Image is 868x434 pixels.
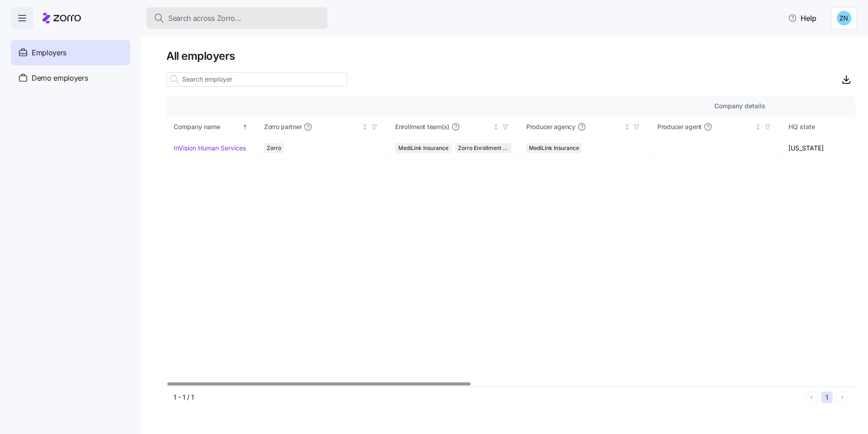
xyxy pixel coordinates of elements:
a: Employers [11,40,130,65]
button: Search across Zorro... [146,7,327,29]
button: Previous page [806,391,817,403]
div: Not sorted [493,124,499,130]
span: Demo employers [32,72,88,84]
div: Sorted ascending [242,124,248,130]
div: Not sorted [755,124,761,130]
a: Demo employers [11,65,130,91]
div: Not sorted [624,124,630,130]
span: Employers [32,47,66,58]
span: Zorro Enrollment Team [458,143,509,153]
span: MediLink Insurance [529,143,579,153]
div: Company name [174,122,241,132]
span: Enrollment team(s) [395,122,449,131]
div: Not sorted [362,124,368,130]
span: Zorro partner [264,122,302,131]
img: 5c518db9dac3a343d5b258230af867d6 [837,11,851,25]
th: Zorro partnerNot sorted [257,116,388,137]
span: Producer agent [657,122,702,131]
input: Search employer [166,72,347,87]
a: InVision Human Services [174,144,246,153]
th: Enrollment team(s)Not sorted [388,116,519,137]
span: Zorro [267,143,281,153]
button: Help [781,9,824,27]
div: 1 - 1 / 1 [174,393,802,402]
th: Producer agentNot sorted [650,116,781,137]
button: Next page [836,391,848,403]
th: Producer agencyNot sorted [519,116,650,137]
button: 1 [821,391,833,403]
span: Producer agency [526,122,576,131]
span: MediLink Insurance [398,143,448,153]
span: Help [788,13,816,24]
h1: All employers [166,49,855,63]
span: Search across Zorro... [168,13,241,24]
th: Company nameSorted ascending [166,116,257,137]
